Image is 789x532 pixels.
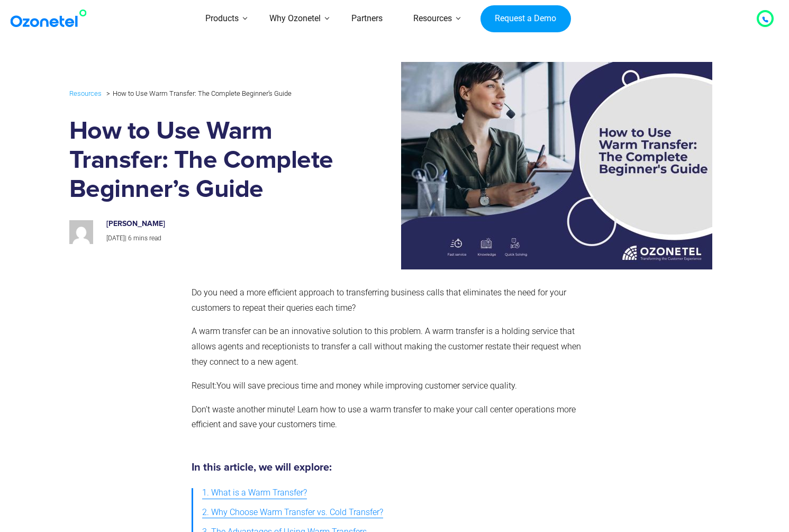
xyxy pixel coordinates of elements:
[106,233,330,245] p: |
[202,505,383,520] span: 2. Why Choose Warm Transfer vs. Cold Transfer?
[104,87,292,100] li: How to Use Warm Transfer: The Complete Beginner’s Guide
[106,235,125,242] span: [DATE]
[192,287,566,313] span: Do you need a more efficient approach to transferring business calls that eliminates the need for...
[69,220,93,244] img: 4b37bf29a85883ff6b7148a8970fe41aab027afb6e69c8ab3d6dde174307cbd0
[202,503,383,522] a: 2. Why Choose Warm Transfer vs. Cold Transfer?
[480,5,571,33] a: Request a Demo
[69,87,102,100] a: Resources
[192,404,576,430] span: Don’t waste another minute! Learn how to use a warm transfer to make your call center operations ...
[192,381,216,391] span: Result:
[133,235,161,242] span: mins read
[192,462,593,473] h5: In this article, we will explore:
[192,326,581,367] span: A warm transfer can be an innovative solution to this problem. A warm transfer is a holding servi...
[202,483,307,503] a: 1. What is a Warm Transfer?
[128,235,132,242] span: 6
[216,381,517,391] span: You will save precious time and money while improving customer service quality.
[202,485,307,501] span: 1. What is a Warm Transfer?
[69,117,341,204] h1: How to Use Warm Transfer: The Complete Beginner’s Guide
[106,220,330,229] h6: [PERSON_NAME]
